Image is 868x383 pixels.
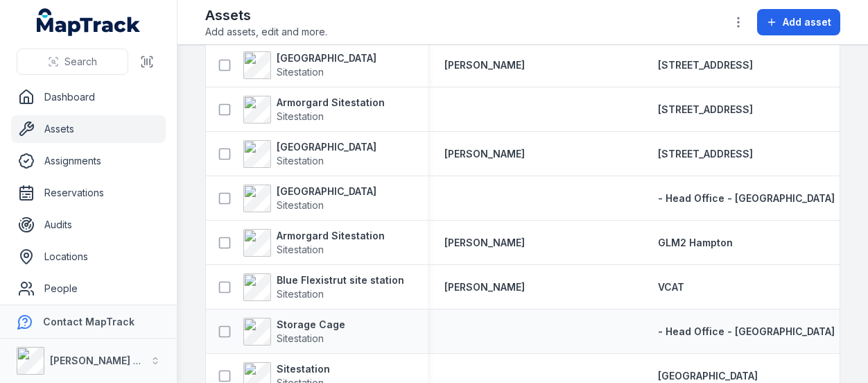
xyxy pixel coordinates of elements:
[658,148,753,160] span: [STREET_ADDRESS]
[11,179,166,207] a: Reservations
[277,273,404,287] strong: Blue Flexistrut site station
[658,58,753,72] a: [STREET_ADDRESS]
[243,185,376,212] a: [GEOGRAPHIC_DATA]Sitestation
[658,325,835,339] a: - Head Office - [GEOGRAPHIC_DATA]
[277,362,330,376] strong: Sitestation
[277,332,324,344] span: Sitestation
[277,140,376,154] strong: [GEOGRAPHIC_DATA]
[64,55,97,69] span: Search
[757,9,840,35] button: Add asset
[43,316,134,327] strong: Contact MapTrack
[658,103,753,115] span: [STREET_ADDRESS]
[243,273,404,301] a: Blue Flexistrut site stationSitestation
[205,6,327,25] h2: Assets
[658,281,684,293] span: VCAT
[277,199,324,211] span: Sitestation
[243,140,376,168] a: [GEOGRAPHIC_DATA]Sitestation
[444,58,525,72] a: [PERSON_NAME]
[658,325,835,337] span: - Head Office - [GEOGRAPHIC_DATA]
[444,236,525,250] a: [PERSON_NAME]
[277,288,324,300] span: Sitestation
[243,51,376,79] a: [GEOGRAPHIC_DATA]Sitestation
[658,280,684,294] a: VCAT
[11,243,166,271] a: Locations
[243,318,345,346] a: Storage CageSitestation
[658,59,753,71] span: [STREET_ADDRESS]
[658,237,733,248] span: GLM2 Hampton
[243,229,385,257] a: Armorgard SitestationSitestation
[783,15,831,29] span: Add asset
[50,355,146,366] strong: [PERSON_NAME] Air
[658,236,733,250] a: GLM2 Hampton
[277,110,324,122] span: Sitestation
[277,244,324,255] span: Sitestation
[277,51,376,65] strong: [GEOGRAPHIC_DATA]
[37,8,141,36] a: MapTrack
[11,115,166,143] a: Assets
[277,185,376,198] strong: [GEOGRAPHIC_DATA]
[277,318,345,332] strong: Storage Cage
[243,96,385,124] a: Armorgard SitestationSitestation
[658,191,835,205] a: - Head Office - [GEOGRAPHIC_DATA]
[658,147,753,161] a: [STREET_ADDRESS]
[277,66,324,78] span: Sitestation
[658,369,758,383] a: [GEOGRAPHIC_DATA]
[444,147,525,161] a: [PERSON_NAME]
[277,96,385,110] strong: Armorgard Sitestation
[11,83,166,111] a: Dashboard
[205,25,327,39] span: Add assets, edit and more.
[277,155,324,167] span: Sitestation
[658,103,753,117] a: [STREET_ADDRESS]
[11,275,166,303] a: People
[444,280,525,294] a: [PERSON_NAME]
[277,229,385,243] strong: Armorgard Sitestation
[11,211,166,239] a: Audits
[658,192,835,204] span: - Head Office - [GEOGRAPHIC_DATA]
[17,49,128,75] button: Search
[11,147,166,175] a: Assignments
[658,370,758,382] span: [GEOGRAPHIC_DATA]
